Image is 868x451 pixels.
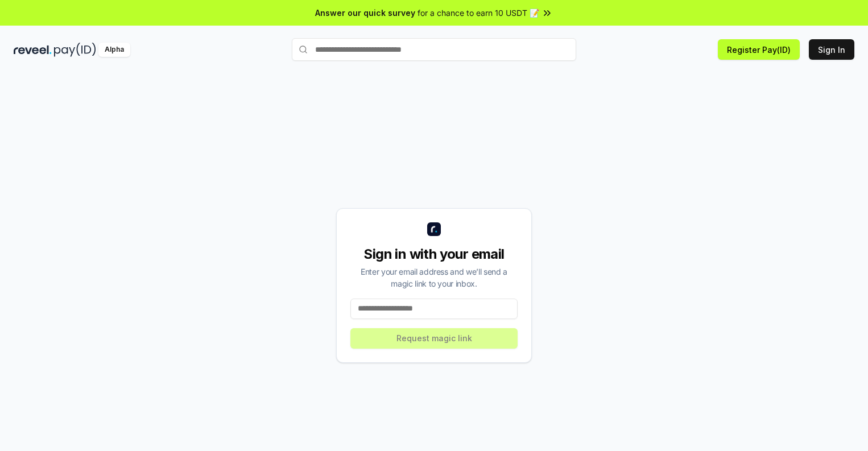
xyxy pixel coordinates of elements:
button: Sign In [809,39,854,60]
button: Register Pay(ID) [718,39,800,60]
span: Answer our quick survey [315,7,415,19]
span: for a chance to earn 10 USDT 📝 [418,7,539,19]
img: reveel_dark [14,43,52,57]
img: pay_id [54,43,96,57]
div: Alpha [98,43,130,57]
div: Enter your email address and we’ll send a magic link to your inbox. [350,266,518,289]
div: Sign in with your email [350,245,518,263]
img: logo_small [427,222,441,236]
